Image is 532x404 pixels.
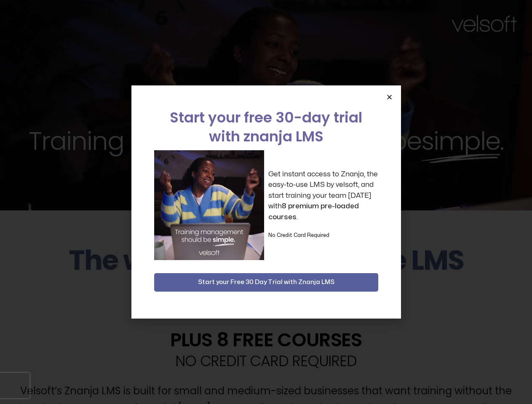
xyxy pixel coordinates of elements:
[386,94,393,100] a: Close
[268,169,378,223] p: Get instant access to Znanja, the easy-to-use LMS by velsoft, and start training your team [DATE]...
[154,150,264,260] img: a woman sitting at her laptop dancing
[268,233,329,238] strong: No Credit Card Required
[198,277,334,287] span: Start your Free 30 Day Trial with Znanja LMS
[268,202,359,221] strong: 8 premium pre-loaded courses
[154,108,378,146] h2: Start your free 30-day trial with znanja LMS
[154,273,378,292] button: Start your Free 30 Day Trial with Znanja LMS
